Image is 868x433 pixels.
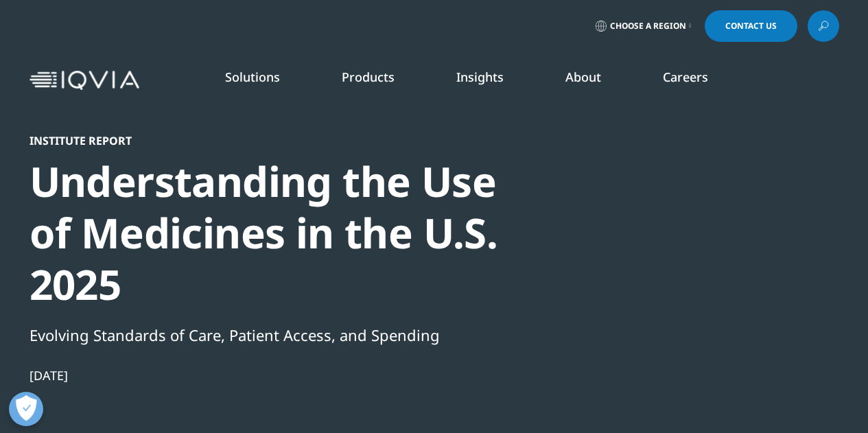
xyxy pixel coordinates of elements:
div: Evolving Standards of Care, Patient Access, and Spending [30,323,500,347]
div: Institute Report [30,134,500,148]
a: About [565,69,601,85]
img: IQVIA Healthcare Information Technology and Pharma Clinical Research Company [30,71,139,91]
nav: Primary [145,48,839,113]
a: Insights [456,69,504,85]
a: Solutions [225,69,280,85]
a: Contact Us [705,10,797,42]
div: Understanding the Use of Medicines in the U.S. 2025 [30,156,500,310]
span: Choose a Region [610,21,686,32]
div: [DATE] [30,367,500,384]
a: Careers [663,69,708,85]
button: Open Preferences [9,392,43,426]
span: Contact Us [725,22,777,30]
a: Products [342,69,395,85]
